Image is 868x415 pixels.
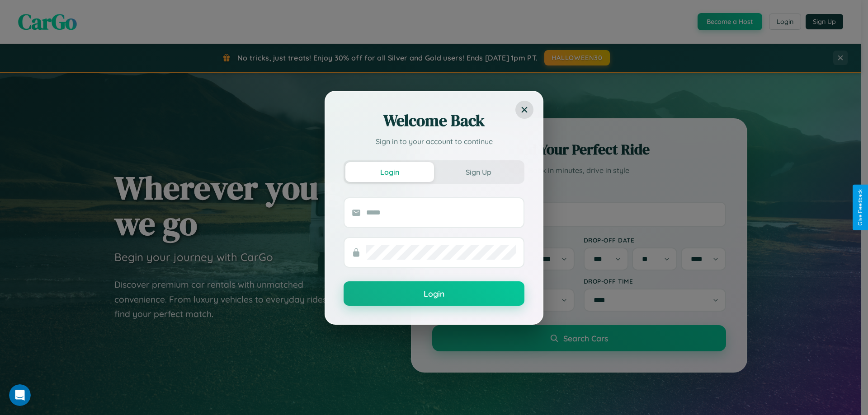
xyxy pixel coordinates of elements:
[857,189,863,226] div: Give Feedback
[434,162,523,182] button: Sign Up
[344,136,524,147] p: Sign in to your account to continue
[344,281,524,306] button: Login
[9,384,31,406] iframe: Intercom live chat
[345,162,434,182] button: Login
[344,110,524,131] h2: Welcome Back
